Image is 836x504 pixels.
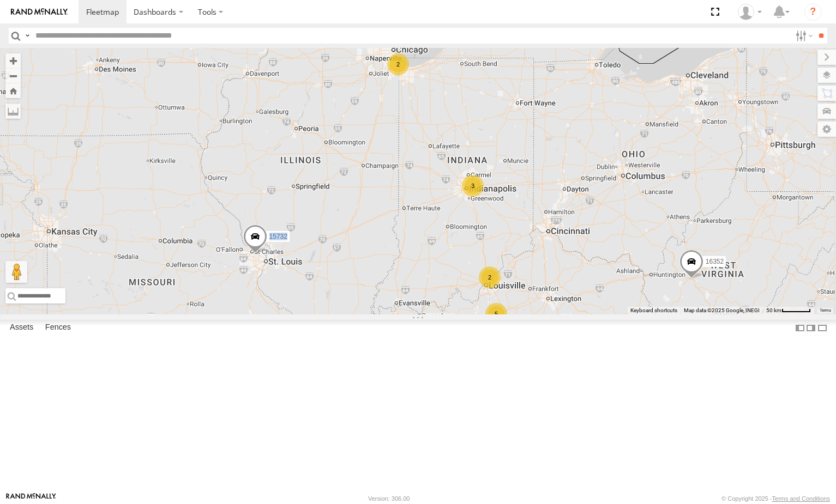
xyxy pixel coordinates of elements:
div: 5 [485,303,507,325]
label: Measure [5,104,21,119]
a: Visit our Website [6,493,56,504]
span: 16352 [705,257,723,265]
a: Terms [820,308,831,313]
label: Dock Summary Table to the Right [805,320,816,336]
span: 15732 [269,233,287,240]
button: Drag Pegman onto the map to open Street View [5,261,27,283]
label: Map Settings [817,122,836,137]
button: Keyboard shortcuts [630,307,677,314]
label: Assets [4,320,39,336]
div: 3 [462,175,484,197]
label: Search Query [23,28,32,44]
label: Search Filter Options [791,28,815,44]
div: 2 [479,266,501,288]
span: 50 km [766,307,781,313]
div: 2 [387,53,409,75]
label: Fences [40,320,76,336]
img: rand-logo.svg [11,8,68,16]
button: Zoom out [5,68,21,83]
button: Zoom Home [5,83,21,98]
i: ? [804,3,822,21]
button: Map Scale: 50 km per 50 pixels [763,307,814,314]
button: Zoom in [5,53,21,68]
div: Paul Withrow [734,4,766,20]
label: Dock Summary Table to the Left [795,320,805,336]
a: Terms and Conditions [772,495,830,502]
span: Map data ©2025 Google, INEGI [684,307,760,313]
label: Hide Summary Table [817,320,828,336]
div: © Copyright 2025 - [721,495,830,502]
div: Version: 306.00 [368,495,410,502]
